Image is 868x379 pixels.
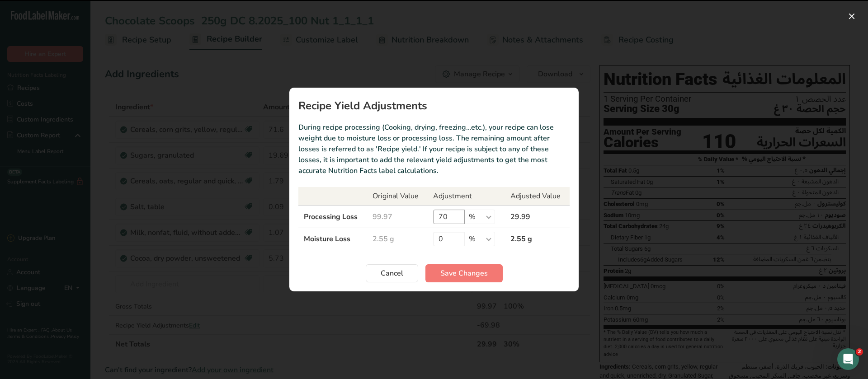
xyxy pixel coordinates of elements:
h1: Recipe Yield Adjustments [298,100,570,111]
td: 99.97 [367,206,428,228]
td: Processing Loss [298,206,367,228]
th: Adjustment [428,187,505,206]
span: Save Changes [440,268,488,279]
button: Save Changes [425,264,503,282]
td: Moisture Loss [298,228,367,250]
td: 2.55 g [367,228,428,250]
button: Cancel [366,264,418,282]
th: Adjusted Value [505,187,570,206]
iframe: Intercom live chat [837,348,859,370]
td: 2.55 g [505,228,570,250]
span: Cancel [381,268,403,279]
th: Original Value [367,187,428,206]
p: During recipe processing (Cooking, drying, freezing…etc.), your recipe can lose weight due to moi... [298,122,570,176]
span: 2 [856,348,863,356]
td: 29.99 [505,206,570,228]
